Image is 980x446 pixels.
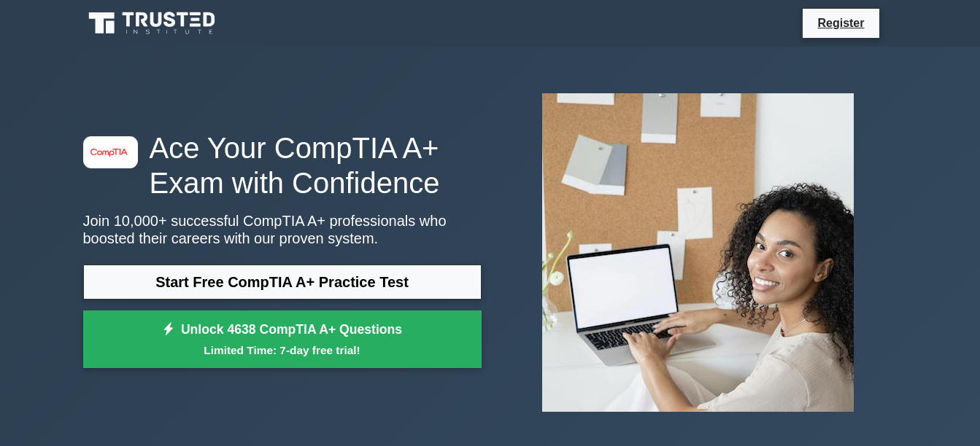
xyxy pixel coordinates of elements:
[83,212,482,247] p: Join 10,000+ successful CompTIA A+ professionals who boosted their careers with our proven system.
[83,130,482,200] h1: Ace Your CompTIA A+ Exam with Confidence
[83,265,482,300] a: Start Free CompTIA A+ Practice Test
[83,310,482,369] a: Unlock 4638 CompTIA A+ QuestionsLimited Time: 7-day free trial!
[809,14,873,32] a: Register
[101,342,463,359] small: Limited Time: 7-day free trial!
